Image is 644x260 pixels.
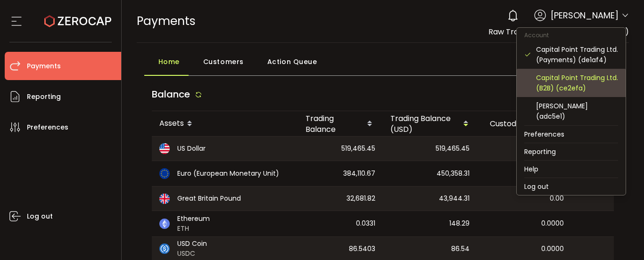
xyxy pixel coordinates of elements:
[517,31,556,39] span: Account
[177,249,207,259] span: USDC
[439,193,470,204] span: 43,944.31
[347,193,375,204] span: 32,681.82
[536,101,618,122] div: [PERSON_NAME] (adc5e1)
[177,194,241,203] span: Great Britain Pound
[517,143,626,160] li: Reporting
[27,210,53,223] span: Log out
[27,121,68,134] span: Preferences
[158,52,180,71] span: Home
[177,169,279,179] span: Euro (European Monetary Unit)
[27,59,61,73] span: Payments
[488,26,629,37] span: Raw Trading Mauritius Ltd (Payments)
[177,214,210,224] span: Ethereum
[451,244,470,254] span: 86.54
[159,244,170,254] img: usdc_portfolio.svg
[159,143,170,154] img: usd_portfolio.svg
[267,52,317,71] span: Action Queue
[449,218,470,229] span: 148.29
[152,88,190,101] span: Balance
[341,143,375,154] span: 519,465.45
[517,178,626,195] li: Log out
[159,168,170,179] img: eur_portfolio.svg
[536,44,618,65] div: Capital Point Trading Ltd. (Payments) (de1af4)
[551,9,619,22] span: [PERSON_NAME]
[436,143,470,154] span: 519,465.45
[177,144,206,154] span: US Dollar
[356,218,375,229] span: 0.0331
[343,168,375,179] span: 384,110.67
[159,219,170,229] img: eth_portfolio.svg
[27,90,61,104] span: Reporting
[383,113,477,135] div: Trading Balance (USD)
[152,116,298,132] div: Assets
[517,161,626,178] li: Help
[159,194,170,204] img: gbp_portfolio.svg
[177,239,207,249] span: USD Coin
[203,52,244,71] span: Customers
[177,224,210,234] span: ETH
[517,126,626,143] li: Preferences
[298,113,383,135] div: Trading Balance
[534,158,644,260] iframe: Chat Widget
[536,73,618,93] div: Capital Point Trading Ltd. (B2B) (ce2efa)
[437,168,470,179] span: 450,358.31
[349,244,375,254] span: 86.5403
[477,116,571,132] div: Custody Balance
[137,13,196,29] span: Payments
